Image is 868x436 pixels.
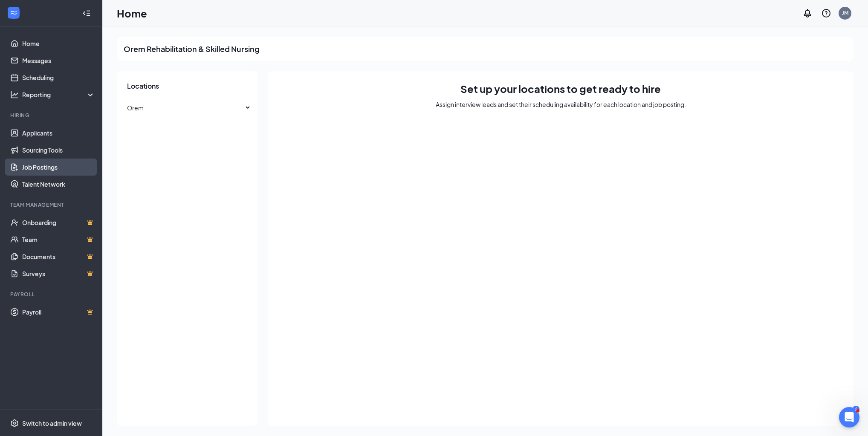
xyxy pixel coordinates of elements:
[9,9,18,17] svg: WorkstreamLogo
[22,141,95,159] a: Sourcing Tools
[22,303,95,321] a: PayrollCrown
[22,124,95,141] a: Applicants
[802,8,813,18] svg: Notifications
[460,81,661,96] h1: Set up your locations to get ready to hire
[10,90,19,99] svg: Analysis
[10,112,93,119] div: Hiring
[839,407,859,427] iframe: Intercom live chat
[853,406,859,413] div: 6
[22,214,95,231] a: OnboardingCrown
[22,248,95,265] a: DocumentsCrown
[436,100,686,109] div: Assign interview leads and set their scheduling availability for each location and job posting.
[22,52,95,69] a: Messages
[10,291,93,298] div: Payroll
[10,419,19,427] svg: Settings
[124,43,260,54] h2: Orem Rehabilitation & Skilled Nursing
[842,9,848,17] div: JM
[117,6,147,20] h1: Home
[22,176,95,193] a: Talent Network
[22,265,95,282] a: SurveysCrown
[22,69,95,86] a: Scheduling
[22,90,95,99] div: Reporting
[117,81,258,91] h3: Locations
[22,231,95,248] a: TeamCrown
[22,419,82,427] div: Switch to admin view
[22,159,95,176] a: Job Postings
[22,35,95,52] a: Home
[821,8,831,18] svg: QuestionInfo
[10,201,93,208] div: Team Management
[82,9,91,17] svg: Collapse
[127,104,144,112] span: Orem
